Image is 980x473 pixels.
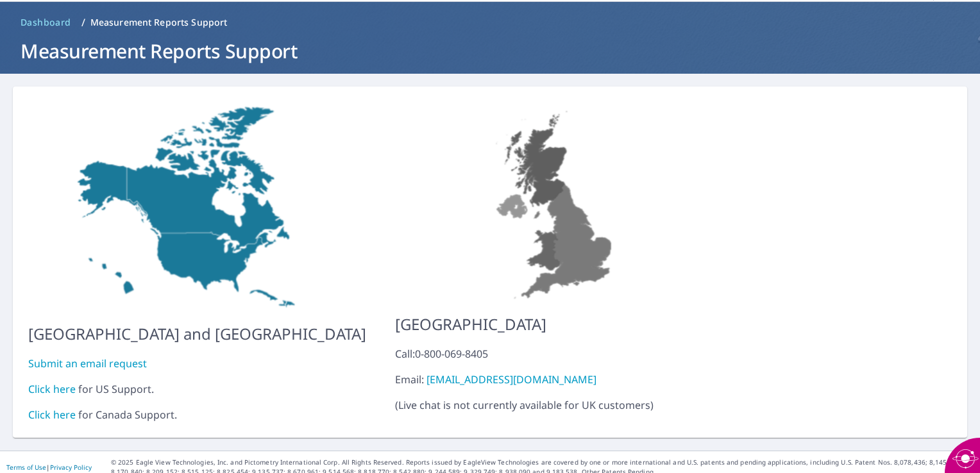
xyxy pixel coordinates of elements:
[15,12,76,33] a: Dashboard
[15,38,965,64] h1: Measurement Reports Support
[28,408,76,422] a: Click here
[28,356,147,370] a: Submit an email request
[395,102,718,303] img: US-MAP
[427,372,596,386] a: [EMAIL_ADDRESS][DOMAIN_NAME]
[28,381,366,397] div: for US Support.
[395,313,718,336] p: [GEOGRAPHIC_DATA]
[21,16,71,29] span: Dashboard
[6,463,92,471] p: |
[395,346,718,413] p: ( Live chat is not currently available for UK customers )
[395,346,718,361] div: Call: 0-800-069-8405
[28,407,366,422] div: for Canada Support.
[28,322,366,345] p: [GEOGRAPHIC_DATA] and [GEOGRAPHIC_DATA]
[6,463,46,472] a: Terms of Use
[15,12,965,33] nav: breadcrumb
[90,16,228,29] p: Measurement Reports Support
[81,15,85,30] li: /
[395,372,718,387] div: Email:
[28,102,366,312] img: US-MAP
[28,382,76,396] a: Click here
[50,463,92,472] a: Privacy Policy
